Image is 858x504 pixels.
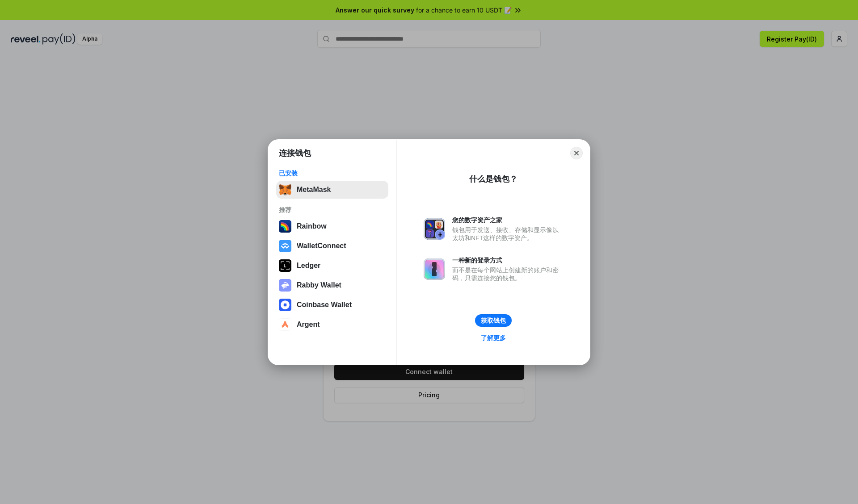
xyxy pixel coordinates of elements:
[475,332,511,344] a: 了解更多
[452,216,563,224] div: 您的数字资产之家
[297,321,320,329] div: Argent
[276,217,388,235] button: Rainbow
[297,262,320,270] div: Ledger
[424,258,445,280] img: svg+xml,%3Csvg%20xmlns%3D%22http%3A%2F%2Fwww.w3.org%2F2000%2Fsvg%22%20fill%3D%22none%22%20viewBox...
[570,147,583,159] button: Close
[276,276,388,294] button: Rabby Wallet
[452,266,563,282] div: 而不是在每个网站上创建新的账户和密码，只需连接您的钱包。
[279,318,291,331] img: svg+xml,%3Csvg%20width%3D%2228%22%20height%3D%2228%22%20viewBox%3D%220%200%2028%2028%22%20fill%3D...
[297,186,331,194] div: MetaMask
[297,281,341,289] div: Rabby Wallet
[297,242,346,250] div: WalletConnect
[452,256,563,264] div: 一种新的登录方式
[481,334,506,342] div: 了解更多
[475,314,512,327] button: 获取钱包
[276,257,388,275] button: Ledger
[424,218,445,240] img: svg+xml,%3Csvg%20xmlns%3D%22http%3A%2F%2Fwww.w3.org%2F2000%2Fsvg%22%20fill%3D%22none%22%20viewBox...
[279,299,291,311] img: svg+xml,%3Csvg%20width%3D%2228%22%20height%3D%2228%22%20viewBox%3D%220%200%2028%2028%22%20fill%3D...
[276,181,388,199] button: MetaMask
[279,220,291,233] img: svg+xml,%3Csvg%20width%3D%22120%22%20height%3D%22120%22%20viewBox%3D%220%200%20120%20120%22%20fil...
[469,174,517,184] div: 什么是钱包？
[279,206,386,214] div: 推荐
[279,279,291,292] img: svg+xml,%3Csvg%20xmlns%3D%22http%3A%2F%2Fwww.w3.org%2F2000%2Fsvg%22%20fill%3D%22none%22%20viewBox...
[297,301,352,309] div: Coinbase Wallet
[279,148,311,158] h1: 连接钱包
[276,296,388,314] button: Coinbase Wallet
[279,259,291,272] img: svg+xml,%3Csvg%20xmlns%3D%22http%3A%2F%2Fwww.w3.org%2F2000%2Fsvg%22%20width%3D%2228%22%20height%3...
[297,222,327,230] div: Rainbow
[279,169,386,177] div: 已安装
[276,237,388,255] button: WalletConnect
[481,317,506,325] div: 获取钱包
[452,226,563,242] div: 钱包用于发送、接收、存储和显示像以太坊和NFT这样的数字资产。
[276,316,388,333] button: Argent
[279,240,291,252] img: svg+xml,%3Csvg%20width%3D%2228%22%20height%3D%2228%22%20viewBox%3D%220%200%2028%2028%22%20fill%3D...
[279,183,291,196] img: svg+xml,%3Csvg%20fill%3D%22none%22%20height%3D%2233%22%20viewBox%3D%220%200%2035%2033%22%20width%...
